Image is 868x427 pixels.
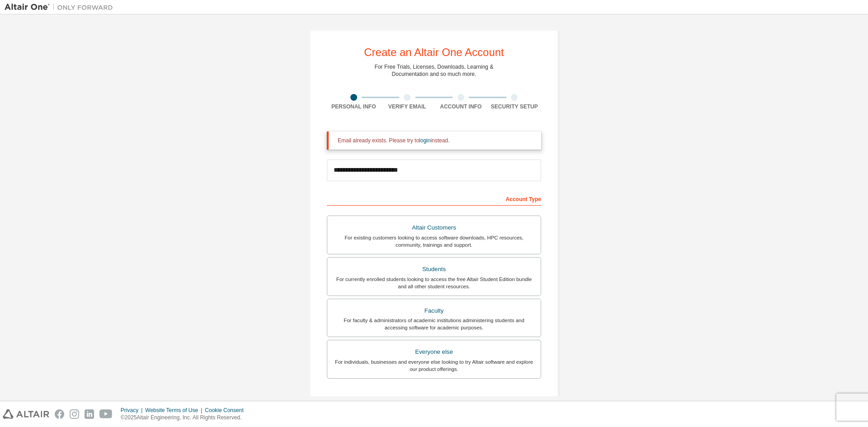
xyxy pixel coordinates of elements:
[333,234,535,249] div: For existing customers looking to access software downloads, HPC resources, community, trainings ...
[419,137,430,144] a: login
[99,409,113,419] img: youtube.svg
[434,103,488,110] div: Account Info
[333,305,535,317] div: Faculty
[70,409,79,419] img: instagram.svg
[338,137,534,144] div: Email already exists. Please try to instead.
[85,409,94,419] img: linkedin.svg
[375,63,494,78] div: For Free Trials, Licenses, Downloads, Learning & Documentation and so much more.
[333,317,535,331] div: For faculty & administrators of academic institutions administering students and accessing softwa...
[145,407,205,414] div: Website Terms of Use
[381,103,434,110] div: Verify Email
[327,191,541,206] div: Account Type
[55,409,64,419] img: facebook.svg
[488,103,542,110] div: Security Setup
[3,409,49,419] img: altair_logo.svg
[205,407,249,414] div: Cookie Consent
[333,346,535,358] div: Everyone else
[333,358,535,373] div: For individuals, businesses and everyone else looking to try Altair software and explore our prod...
[327,103,381,110] div: Personal Info
[121,407,145,414] div: Privacy
[121,414,249,422] p: © 2025 Altair Engineering, Inc. All Rights Reserved.
[333,221,535,234] div: Altair Customers
[327,392,541,407] div: Your Profile
[364,47,504,58] div: Create an Altair One Account
[5,3,118,12] img: Altair One
[333,263,535,276] div: Students
[333,276,535,290] div: For currently enrolled students looking to access the free Altair Student Edition bundle and all ...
